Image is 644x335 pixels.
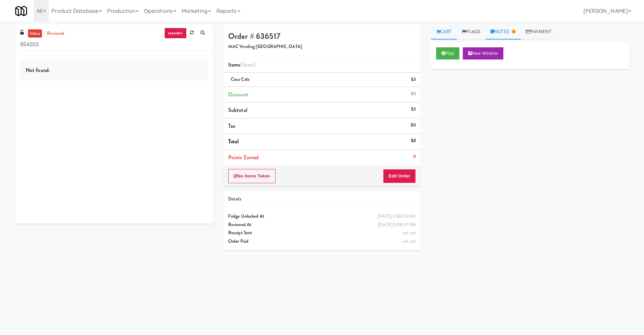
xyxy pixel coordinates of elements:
[228,91,248,98] span: Discount
[228,169,276,183] button: No Items Taken
[228,122,235,130] span: Tax
[240,61,256,69] span: (1 )
[413,152,416,161] div: 0
[436,47,459,59] button: Play
[411,90,416,98] div: $0
[411,105,416,114] div: $3
[26,66,50,74] span: Not found.
[15,5,27,17] img: Micromart
[411,75,416,84] div: $3
[228,229,416,237] div: Receipt Sent
[228,237,416,246] div: Order Paid
[231,76,249,82] span: Coca Cola
[228,138,239,145] span: Total
[244,61,254,69] ng-pluralize: item
[403,238,416,244] span: not yet
[457,24,485,40] a: Flags
[228,221,416,229] div: Reviewed At
[485,24,521,40] a: Notes
[403,230,416,236] span: not yet
[28,29,42,38] a: inbox
[377,212,416,221] div: [DATE] 2:58:20 AM
[228,212,416,221] div: Fridge Unlocked At
[431,24,457,40] a: Cart
[164,28,187,39] a: recent
[411,121,416,129] div: $0
[228,195,416,204] div: Details
[228,106,247,114] span: Subtotal
[228,44,416,49] h5: MAC Vending [GEOGRAPHIC_DATA]
[378,221,416,229] div: [DATE] 5:08:37 PM
[228,61,256,69] span: Items
[463,47,503,59] button: New Window
[521,24,556,40] a: Payment
[228,32,416,41] h4: Order # 636517
[411,137,416,145] div: $3
[45,29,66,38] a: reviewed
[228,153,259,161] span: Points Earned
[20,39,208,51] input: Search vision orders
[383,169,416,183] button: Edit Order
